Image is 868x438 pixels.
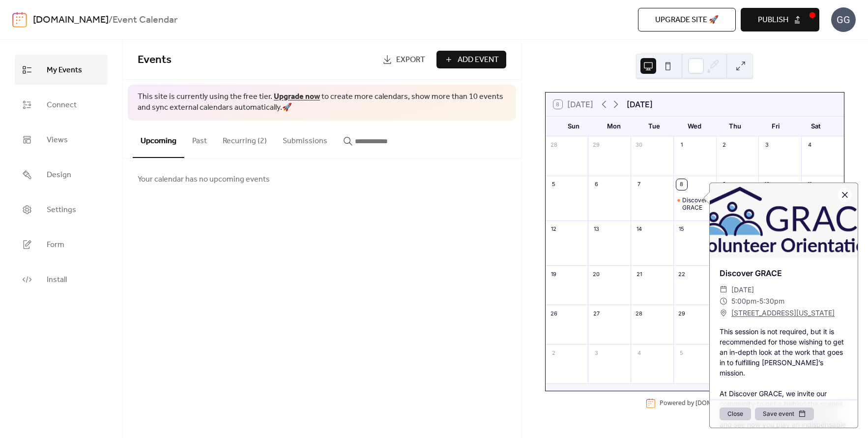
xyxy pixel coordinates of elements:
[715,117,755,136] div: Thu
[591,347,602,358] div: 3
[720,295,727,307] div: ​
[676,179,687,190] div: 8
[831,7,856,32] div: GG
[133,121,184,158] button: Upcoming
[109,11,113,30] b: /
[676,269,687,280] div: 22
[47,202,76,218] span: Settings
[591,179,602,190] div: 6
[676,308,687,319] div: 29
[549,179,559,190] div: 5
[113,11,177,30] b: Event Calendar
[634,140,644,151] div: 30
[676,224,687,235] div: 15
[549,224,559,235] div: 12
[720,407,751,420] button: Close
[47,167,71,183] span: Design
[184,121,215,157] button: Past
[731,295,756,307] span: 5:00pm
[796,117,836,136] div: Sat
[720,284,727,296] div: ​
[741,8,819,31] button: Publish
[15,55,108,85] a: My Events
[634,179,644,190] div: 7
[591,308,602,319] div: 27
[660,399,744,407] div: Powered by
[682,196,712,212] div: Discover GRACE
[674,117,715,136] div: Wed
[761,140,772,151] div: 3
[638,8,736,31] button: Upgrade site 🚀
[15,264,108,294] a: Install
[15,194,108,224] a: Settings
[634,224,644,235] div: 14
[549,308,559,319] div: 26
[375,51,433,68] a: Export
[594,117,634,136] div: Mon
[12,12,27,28] img: logo
[756,295,759,307] span: -
[720,307,727,319] div: ​
[655,14,719,26] span: Upgrade site 🚀
[138,92,506,114] span: This site is currently using the free tier. to create more calendars, show more than 10 events an...
[47,132,68,148] span: Views
[673,196,716,212] div: Discover GRACE
[710,267,858,279] div: Discover GRACE
[634,117,674,136] div: Tue
[695,399,744,407] a: [DOMAIN_NAME]
[549,140,559,151] div: 28
[591,140,602,151] div: 29
[15,125,108,155] a: Views
[47,272,67,287] span: Install
[719,140,730,151] div: 2
[549,347,559,358] div: 2
[215,121,275,157] button: Recurring (2)
[627,98,653,110] div: [DATE]
[634,308,644,319] div: 28
[591,269,602,280] div: 20
[15,159,108,189] a: Design
[274,89,320,104] a: Upgrade now
[759,295,784,307] span: 5:30pm
[275,121,335,157] button: Submissions
[15,90,108,120] a: Connect
[755,117,796,136] div: Fri
[731,284,754,296] span: [DATE]
[634,269,644,280] div: 21
[396,54,425,66] span: Export
[676,347,687,358] div: 5
[758,14,788,26] span: Publish
[138,174,270,186] span: Your calendar has no upcoming events
[676,140,687,151] div: 1
[33,11,109,30] a: [DOMAIN_NAME]
[804,140,815,151] div: 4
[755,407,814,420] button: Save event
[15,229,108,259] a: Form
[804,179,815,190] div: 11
[458,54,499,66] span: Add Event
[138,49,172,71] span: Events
[761,179,772,190] div: 10
[47,237,64,252] span: Form
[591,224,602,235] div: 13
[47,63,82,78] span: My Events
[436,51,506,68] button: Add Event
[719,179,730,190] div: 9
[731,307,835,319] a: [STREET_ADDRESS][US_STATE]
[47,97,77,113] span: Connect
[634,347,644,358] div: 4
[549,269,559,280] div: 19
[553,117,594,136] div: Sun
